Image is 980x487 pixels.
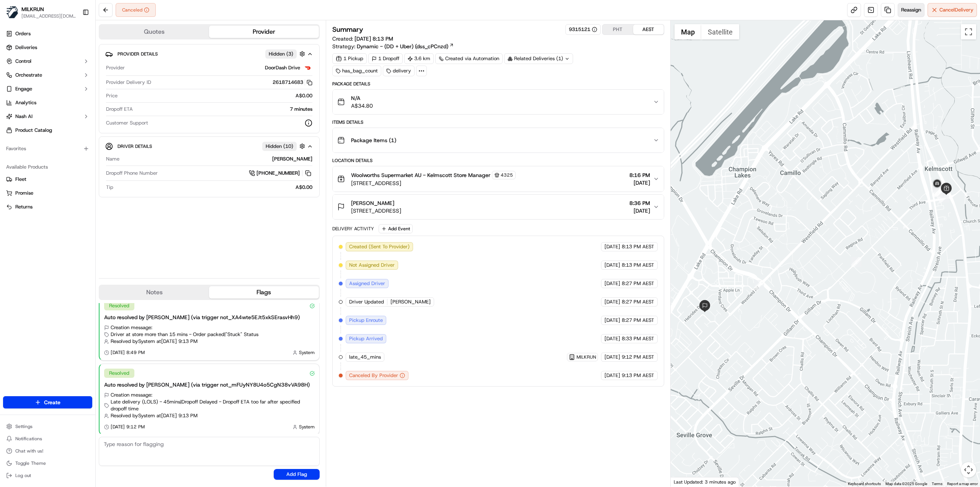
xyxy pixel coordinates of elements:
[349,280,385,287] span: Assigned Driver
[629,171,650,179] span: 8:16 PM
[3,110,92,123] button: Nash AI
[266,143,293,150] span: Hidden ( 10 )
[354,35,393,42] span: [DATE] 8:13 PM
[118,51,158,57] span: Provider Details
[111,412,155,419] span: Resolved by System
[3,187,92,199] button: Promise
[332,53,367,64] div: 1 Pickup
[296,92,312,99] span: A$0.00
[3,3,79,21] button: MILKRUNMILKRUN[EMAIL_ADDRESS][DOMAIN_NAME]
[332,43,454,50] div: Strategy:
[106,184,113,191] span: Tip
[349,317,383,324] span: Pickup Enroute
[332,35,393,43] span: Created:
[851,257,861,267] div: 2
[898,3,924,17] button: Reassign
[105,140,313,152] button: Driver DetailsHidden (10)
[3,433,92,444] button: Notifications
[249,169,312,177] button: [PHONE_NUMBER]
[332,119,664,125] div: Items Details
[939,7,973,13] span: Cancel Delivery
[937,189,947,198] div: 7
[118,143,152,149] span: Driver Details
[209,26,318,38] button: Provider
[15,448,43,454] span: Chat with us!
[15,72,42,79] span: Orchestrate
[622,262,654,269] span: 8:13 PM AEST
[332,26,363,33] h3: Summary
[262,141,307,151] button: Hidden (10)
[15,472,31,479] span: Log out
[675,24,701,39] button: Show street map
[351,207,401,215] span: [STREET_ADDRESS]
[3,458,92,469] button: Toggle Theme
[569,354,596,360] button: MILKRUN
[947,482,978,486] a: Report a map error
[848,481,881,487] button: Keyboard shortcuts
[501,172,513,178] span: 4325
[111,338,155,345] span: Resolved by System
[6,190,89,197] a: Promise
[3,421,92,432] button: Settings
[100,26,209,38] button: Quotes
[136,106,312,113] div: 7 minutes
[349,372,398,379] span: Canceled By Provider
[106,92,118,99] span: Price
[633,25,664,34] button: AEST
[435,53,503,64] div: Created via Automation
[3,97,92,109] a: Analytics
[15,190,33,197] span: Promise
[209,286,318,298] button: Flags
[15,113,33,120] span: Nash AI
[106,106,133,113] span: Dropoff ETA
[569,26,597,33] button: 9315121
[629,199,650,207] span: 8:36 PM
[106,64,125,71] span: Provider
[21,5,44,13] span: MILKRUN
[274,469,320,480] button: Add Flag
[932,482,942,486] a: Terms (opens in new tab)
[44,398,60,406] span: Create
[3,161,92,173] div: Available Products
[265,64,300,71] span: DoorDash Drive
[15,203,33,210] span: Returns
[122,156,312,162] div: [PERSON_NAME]
[15,99,36,106] span: Analytics
[332,66,381,76] div: has_bag_count
[104,381,315,389] div: Auto resolved by [PERSON_NAME] (via trigger not_mFUyNY8U4o5CgN38vVA98H)
[351,136,396,144] span: Package Items ( 1 )
[383,66,415,76] div: delivery
[15,460,46,466] span: Toggle Theme
[104,301,134,310] div: Resolved
[106,156,119,162] span: Name
[622,298,654,305] span: 8:27 PM AEST
[6,6,18,18] img: MILKRUN
[885,482,927,486] span: Map data ©2025 Google
[15,176,26,183] span: Fleet
[629,207,650,215] span: [DATE]
[6,203,89,210] a: Returns
[111,349,145,356] span: [DATE] 8:49 PM
[932,187,942,197] div: 6
[604,317,620,324] span: [DATE]
[961,462,976,477] button: Map camera controls
[351,179,516,187] span: [STREET_ADDRESS]
[404,53,434,64] div: 3.6 km
[299,424,315,430] span: System
[622,335,654,342] span: 8:33 PM AEST
[104,369,134,378] div: Resolved
[21,13,76,19] button: [EMAIL_ADDRESS][DOMAIN_NAME]
[390,298,431,305] span: [PERSON_NAME]
[111,324,152,331] span: Creation message:
[299,349,315,356] span: System
[349,298,384,305] span: Driver Updated
[15,423,33,430] span: Settings
[111,392,152,398] span: Creation message:
[368,53,403,64] div: 1 Dropoff
[604,280,620,287] span: [DATE]
[303,63,312,72] img: doordash_logo_v2.png
[504,53,573,64] div: Related Deliveries (1)
[351,171,490,179] span: Woolworths Supermarket AU - Kelmscott Store Manager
